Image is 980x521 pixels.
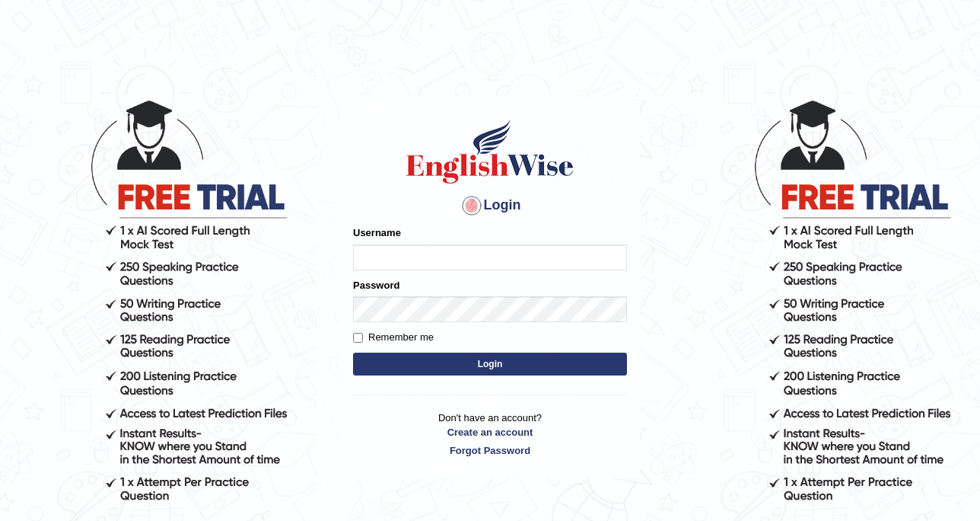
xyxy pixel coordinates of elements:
[353,278,399,292] label: Password
[353,411,627,458] p: Don't have an account?
[353,353,627,376] button: Login
[353,333,363,343] input: Remember me
[353,225,401,240] label: Username
[353,425,627,439] a: Create an account
[353,193,627,218] h4: Login
[353,443,627,458] a: Forgot Password
[353,330,434,345] label: Remember me
[403,117,577,186] img: Logo of English Wise sign in for intelligent practice with AI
